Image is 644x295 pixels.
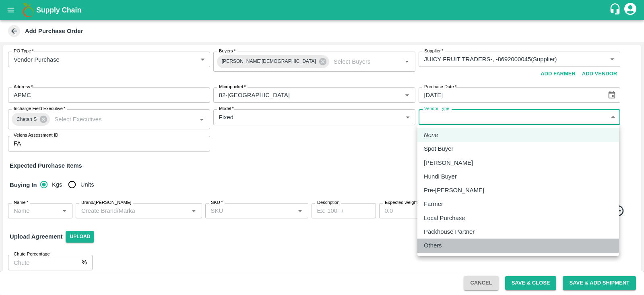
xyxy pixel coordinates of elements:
em: None [424,131,438,139]
p: Packhouse Partner [424,227,475,236]
p: Others [424,241,442,250]
p: Hundi Buyer [424,172,457,181]
p: [PERSON_NAME] [424,158,473,167]
p: Spot Buyer [424,144,453,153]
p: Pre-[PERSON_NAME] [424,186,484,195]
p: Local Purchase [424,214,465,222]
p: Farmer [424,199,443,208]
